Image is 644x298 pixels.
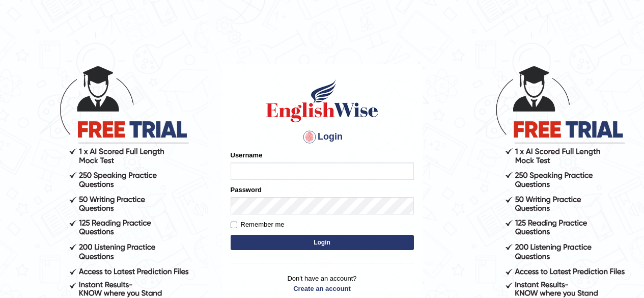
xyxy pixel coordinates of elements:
[231,235,414,250] button: Login
[231,284,414,293] a: Create an account
[231,150,263,160] label: Username
[264,78,380,124] img: Logo of English Wise sign in for intelligent practice with AI
[231,129,414,145] h4: Login
[231,185,262,195] label: Password
[231,222,237,228] input: Remember me
[231,220,285,230] label: Remember me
